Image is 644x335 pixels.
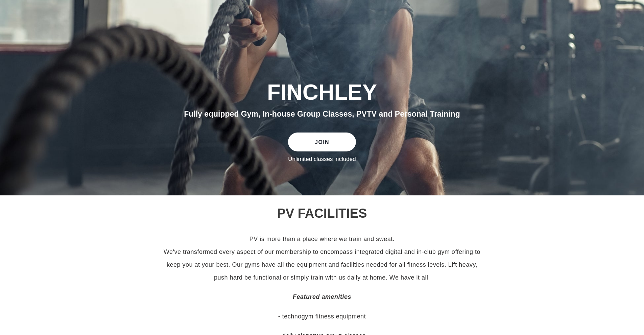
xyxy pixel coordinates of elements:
[288,155,356,163] label: Unlimited classes included
[160,310,484,323] p: - technogym fitness equipment
[160,233,484,284] p: PV is more than a place where we train and sweat. We've transformed every aspect of our membershi...
[138,206,506,221] h2: PV FACILITIES
[138,79,506,105] h2: FINCHLEY
[288,133,356,151] a: JOIN
[184,110,460,118] span: Fully equipped Gym, In-house Group Classes, PVTV and Personal Training
[293,293,351,300] em: Featured amenities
